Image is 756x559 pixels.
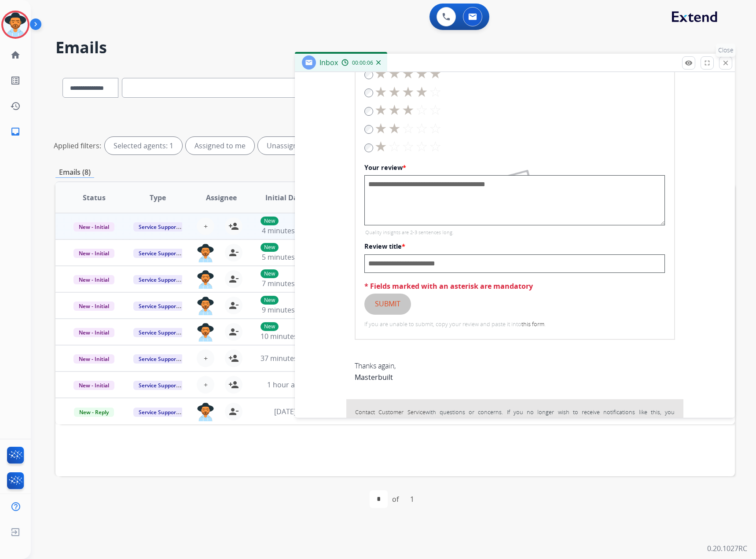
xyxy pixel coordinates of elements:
[73,354,114,364] span: New - Initial
[388,136,443,155] span: ☆☆☆☆
[364,138,443,154] label: 1 star
[228,379,239,390] mat-icon: person_add
[415,100,443,119] span: ☆☆
[73,328,114,337] span: New - Initial
[364,294,411,315] button: Submit
[261,243,279,252] p: New
[133,302,183,311] span: Service Support
[83,192,106,203] span: Status
[204,379,208,390] span: +
[402,118,443,137] span: ☆☆☆
[73,222,114,232] span: New - Initial
[373,66,443,80] span: ★★★★★
[197,323,214,342] img: agent-avatar
[74,408,114,417] span: New - Reply
[429,82,443,101] span: ☆
[204,353,208,364] span: +
[197,217,214,235] button: +
[133,354,183,364] span: Service Support
[274,407,296,416] span: [DATE]
[261,217,279,225] p: New
[364,70,373,79] input: Select to rate the product with 5 stars. Product is Excellent
[197,376,214,394] button: +
[364,125,373,134] input: Select to rate the product with 2 stars. Product is Fair
[364,416,396,424] a: unsubscribe
[262,305,309,315] span: 9 minutes ago
[364,120,443,136] label: 2 stars
[150,192,166,203] span: Type
[133,328,183,337] span: Service Support
[197,244,214,262] img: agent-avatar
[355,349,675,394] p: Thanks again,
[364,175,665,225] textarea: Your review. What should someone know about this product?. Quality insights are 2-3 sentences long.
[364,65,443,81] label: 5 stars
[10,75,21,86] mat-icon: list_alt
[197,297,214,315] img: agent-avatar
[55,167,94,178] p: Emails (8)
[364,101,443,118] label: 3 stars
[55,39,735,56] h2: Emails
[365,230,665,235] div: Quality insights are 2-3 sentences long.
[197,270,214,289] img: agent-avatar
[373,103,415,117] span: ★★★
[373,139,388,153] span: ★
[364,107,373,116] input: Select to rate the product with 3 stars. Product is Average
[346,399,684,466] p: with questions or concerns. If you no longer wish to receive notifications like this, you can any...
[133,249,183,258] span: Service Support
[197,403,214,421] img: agent-avatar
[206,192,237,203] span: Assignee
[364,83,443,99] label: 4 stars
[228,274,239,284] mat-icon: person_remove
[355,372,393,382] strong: Masterbuilt
[261,269,279,278] p: New
[228,221,239,232] mat-icon: person_add
[707,543,747,554] p: 0.20.1027RC
[197,349,214,367] button: +
[364,143,373,152] input: Select to rate the product with 1 star. Product is Poor
[262,252,309,262] span: 5 minutes ago
[373,85,429,99] span: ★★★★
[261,296,279,305] p: New
[364,163,665,173] label: Your review
[73,302,114,311] span: New - Initial
[73,275,114,284] span: New - Initial
[105,137,182,154] div: Selected agents: 1
[228,406,239,417] mat-icon: person_remove
[73,249,114,258] span: New - Initial
[392,494,399,504] div: of
[364,254,665,273] input: Review title What's your review about?
[719,56,732,70] button: Close
[364,242,665,251] label: Review title
[521,320,544,328] a: this form
[228,327,239,337] mat-icon: person_remove
[258,137,315,154] div: Unassigned
[228,300,239,311] mat-icon: person_remove
[319,58,338,67] span: Inbox
[228,247,239,258] mat-icon: person_remove
[3,12,28,37] img: avatar
[228,353,239,364] mat-icon: person_add
[133,408,183,417] span: Service Support
[261,322,279,331] p: New
[204,221,208,232] span: +
[10,101,21,111] mat-icon: history
[261,353,312,363] span: 37 minutes ago
[685,59,693,67] mat-icon: remove_red_eye
[722,59,730,67] mat-icon: close
[703,59,711,67] mat-icon: fullscreen
[355,408,426,416] a: Contact Customer Service
[133,222,183,232] span: Service Support
[73,381,114,390] span: New - Initial
[133,381,183,390] span: Service Support
[133,275,183,284] span: Service Support
[364,281,665,291] div: * Fields marked with an asterisk are mandatory
[262,279,309,288] span: 7 minutes ago
[262,226,309,235] span: 4 minutes ago
[267,380,303,390] span: 1 hour ago
[403,490,421,508] div: 1
[10,126,21,137] mat-icon: inbox
[373,121,402,135] span: ★★
[352,59,373,66] span: 00:00:06
[186,137,254,154] div: Assigned to me
[265,192,305,203] span: Initial Date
